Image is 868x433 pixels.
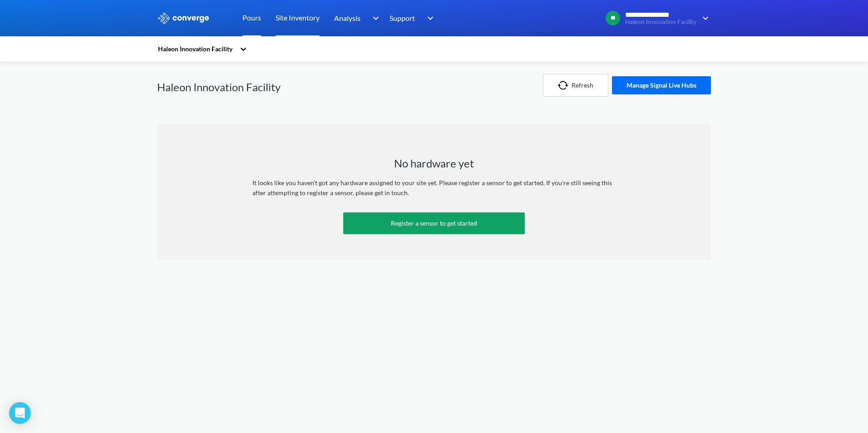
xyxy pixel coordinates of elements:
[421,13,436,24] img: downArrow.svg
[612,76,711,94] button: Manage Signal Live Hubs
[334,12,360,24] span: Analysis
[157,44,235,54] div: Haleon Innovation Facility
[558,81,572,90] img: icon-refresh.svg
[252,178,616,198] div: It looks like you haven't got any hardware assigned to your site yet. Please register a sensor to...
[367,13,381,24] img: downArrow.svg
[625,19,696,25] span: Haleon Innovation Facility
[157,12,210,24] img: logo_ewhite.svg
[343,212,525,234] a: Register a sensor to get started
[390,12,415,24] span: Support
[696,13,711,24] img: downArrow.svg
[394,156,474,171] h1: No hardware yet
[9,402,31,424] div: Open Intercom Messenger
[157,80,281,94] h1: Haleon Innovation Facility
[543,74,608,97] button: Refresh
